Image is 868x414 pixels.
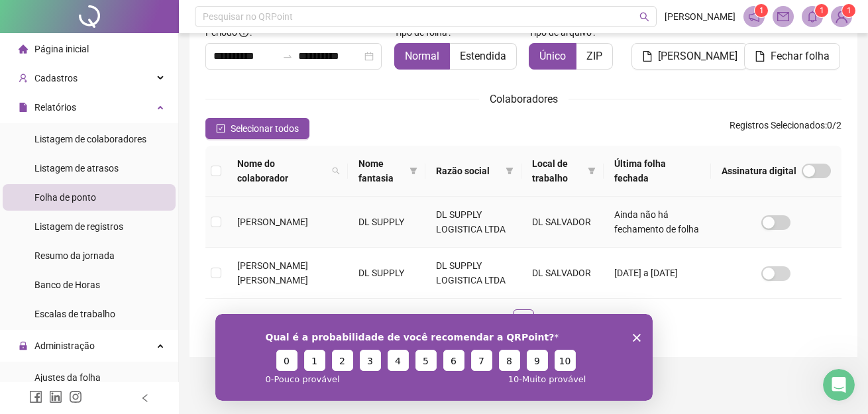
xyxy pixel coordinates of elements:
span: Ajustes da folha [34,372,101,383]
td: DL SUPPLY LOGISTICA LTDA [425,197,521,248]
span: facebook [29,390,42,403]
span: 1 [759,6,764,15]
span: 1 [820,6,824,15]
span: left [140,393,150,403]
span: bell [806,11,818,23]
span: Cadastros [34,73,78,83]
span: [PERSON_NAME] [PERSON_NAME] [237,260,308,285]
span: filter [506,167,514,175]
span: user-add [19,74,28,83]
td: DL SALVADOR [521,248,604,299]
span: filter [503,161,516,181]
sup: Atualize o seu contato no menu Meus Dados [842,4,855,17]
span: Normal [405,50,439,62]
span: Folha de ponto [34,192,96,203]
td: [DATE] a [DATE] [604,248,711,299]
span: Relatórios [34,102,76,113]
span: Fechar folha [771,48,830,64]
span: [PERSON_NAME] [665,9,735,24]
span: Administração [34,340,95,351]
span: Assinatura digital [722,164,796,178]
span: filter [588,167,596,175]
span: Selecionar todos [231,121,299,136]
li: 1 [513,309,534,331]
sup: 1 [755,4,768,17]
span: file [642,51,653,62]
li: Próxima página [539,309,561,331]
span: Nome fantasia [358,156,404,185]
span: Listagem de registros [34,221,123,232]
span: Colaboradores [490,93,558,105]
span: filter [585,154,598,188]
span: Banco de Horas [34,280,100,290]
li: Página anterior [486,309,508,331]
span: filter [407,154,420,188]
td: DL SALVADOR [521,197,604,248]
th: Última folha fechada [604,146,711,197]
iframe: Pesquisa da QRPoint [215,314,653,401]
img: 85632 [832,7,851,26]
footer: QRPoint © 2025 - 2.93.1 - [179,368,868,414]
span: 1 [847,6,851,15]
span: Único [539,50,566,62]
span: file [19,103,28,112]
span: search [329,154,343,188]
span: home [19,44,28,54]
span: Escalas de trabalho [34,309,115,319]
td: DL SUPPLY [348,197,425,248]
button: left [486,309,508,331]
button: right [539,309,561,331]
span: search [332,167,340,175]
span: swap-right [282,51,293,62]
span: check-square [216,124,225,133]
button: Fechar folha [744,43,840,70]
sup: 1 [815,4,828,17]
span: Razão social [436,164,500,178]
span: Ainda não há fechamento de folha [614,209,699,234]
button: Selecionar todos [205,118,309,139]
td: DL SUPPLY LOGISTICA LTDA [425,248,521,299]
button: [PERSON_NAME] [631,43,748,70]
span: linkedin [49,390,62,403]
span: filter [409,167,417,175]
span: Estendida [460,50,506,62]
span: Resumo da jornada [34,250,115,261]
span: [PERSON_NAME] [237,217,308,227]
span: [PERSON_NAME] [658,48,737,64]
span: Listagem de colaboradores [34,134,146,144]
span: Registros Selecionados [730,120,825,130]
span: ZIP [586,50,602,62]
a: 1 [514,310,533,330]
td: DL SUPPLY [348,248,425,299]
span: mail [777,11,789,23]
span: to [282,51,293,62]
span: Nome do colaborador [237,156,327,185]
span: Página inicial [34,44,89,54]
span: Local de trabalho [532,156,583,185]
span: search [639,12,649,22]
span: notification [748,11,760,23]
span: file [755,51,765,62]
span: lock [19,341,28,350]
span: Listagem de atrasos [34,163,119,174]
span: : 0 / 2 [730,118,841,139]
span: instagram [69,390,82,403]
iframe: Intercom live chat [823,369,855,401]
